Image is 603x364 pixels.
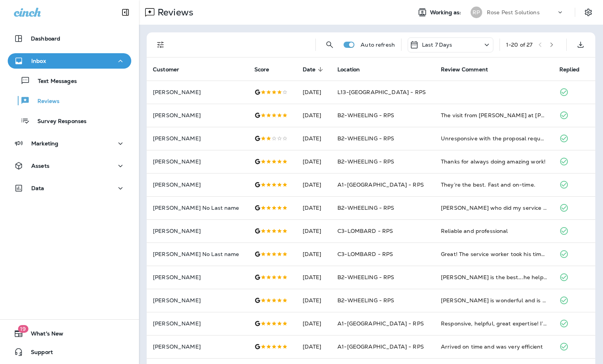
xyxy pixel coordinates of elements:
[441,343,547,351] div: Arrived on time and was very efficient
[337,181,424,188] span: A1-[GEOGRAPHIC_DATA] - RPS
[153,344,242,350] p: [PERSON_NAME]
[337,66,360,73] span: Location
[31,140,58,147] p: Marketing
[23,330,63,340] span: What's New
[153,66,179,73] span: Customer
[322,37,337,52] button: Search Reviews
[441,158,547,165] div: Thanks for always doing amazing work!
[153,37,168,52] button: Filters
[441,66,488,73] span: Review Comment
[30,118,86,125] p: Survey Responses
[8,344,131,360] button: Support
[296,219,332,243] td: [DATE]
[296,243,332,266] td: [DATE]
[8,31,131,46] button: Dashboard
[296,289,332,312] td: [DATE]
[31,35,60,42] p: Dashboard
[441,66,498,73] span: Review Comment
[153,274,242,280] p: [PERSON_NAME]
[296,196,332,219] td: [DATE]
[153,320,242,327] p: [PERSON_NAME]
[337,228,393,234] span: C3-LOMBARD - RPS
[471,7,482,18] div: RP
[337,89,426,96] span: L13-[GEOGRAPHIC_DATA] - RPS
[153,89,242,95] p: [PERSON_NAME]
[153,158,242,165] p: [PERSON_NAME]
[337,158,394,165] span: B2-WHEELING - RPS
[296,335,332,358] td: [DATE]
[506,42,532,48] div: 1 - 20 of 27
[30,78,77,85] p: Text Messages
[422,42,452,48] p: Last 7 Days
[296,312,332,335] td: [DATE]
[153,228,242,234] p: [PERSON_NAME]
[154,7,193,18] p: Reviews
[8,326,131,341] button: 19What's New
[296,266,332,289] td: [DATE]
[8,113,131,129] button: Survey Responses
[441,227,547,235] div: Reliable and professional
[153,297,242,303] p: [PERSON_NAME]
[23,349,53,358] span: Support
[153,205,242,211] p: [PERSON_NAME] No Last name
[337,204,394,211] span: B2-WHEELING - RPS
[153,135,242,142] p: [PERSON_NAME]
[296,104,332,127] td: [DATE]
[303,66,326,73] span: Date
[153,66,189,73] span: Customer
[31,163,49,169] p: Assets
[361,42,395,48] p: Auto refresh
[441,135,547,142] div: Unresponsive with the proposal request.
[254,66,269,73] span: Score
[337,135,394,142] span: B2-WHEELING - RPS
[115,5,136,20] button: Collapse Sidebar
[337,274,394,281] span: B2-WHEELING - RPS
[296,150,332,173] td: [DATE]
[337,320,424,327] span: A1-[GEOGRAPHIC_DATA] - RPS
[31,185,44,191] p: Data
[254,66,279,73] span: Score
[559,66,579,73] span: Replied
[296,81,332,104] td: [DATE]
[441,181,547,189] div: They’re the best. Fast and on-time.
[337,112,394,119] span: B2-WHEELING - RPS
[8,136,131,151] button: Marketing
[441,204,547,212] div: Quinten who did my service was awesome. So nice and thorough!
[337,66,370,73] span: Location
[573,37,588,52] button: Export as CSV
[8,180,131,196] button: Data
[441,297,547,304] div: Jesus is wonderful and is always so nice. And our dogs like to play with him.
[8,158,131,174] button: Assets
[296,127,332,150] td: [DATE]
[30,98,59,105] p: Reviews
[8,53,131,69] button: Inbox
[337,343,424,350] span: A1-[GEOGRAPHIC_DATA] - RPS
[430,9,463,16] span: Working as:
[441,111,547,119] div: The visit from Gary at Rose Pest Solutions was perfect. He taught me quite a few things about pes...
[559,66,589,73] span: Replied
[153,251,242,257] p: [PERSON_NAME] No Last name
[337,297,394,304] span: B2-WHEELING - RPS
[441,320,547,327] div: Responsive, helpful, great expertise! I’ve called twice with an urgent need to remove a dead rode...
[303,66,316,73] span: Date
[31,58,46,64] p: Inbox
[8,93,131,109] button: Reviews
[18,325,28,333] span: 19
[337,251,393,258] span: C3-LOMBARD - RPS
[581,5,595,19] button: Settings
[153,112,242,118] p: [PERSON_NAME]
[8,72,131,89] button: Text Messages
[487,9,540,15] p: Rose Pest Solutions
[153,182,242,188] p: [PERSON_NAME]
[441,250,547,258] div: Great! The service worker took his time to explain what will happen w/ my ant problem. Thanks to ...
[296,173,332,196] td: [DATE]
[441,273,547,281] div: Anton is the best….he helps and does a great job with our concerns.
